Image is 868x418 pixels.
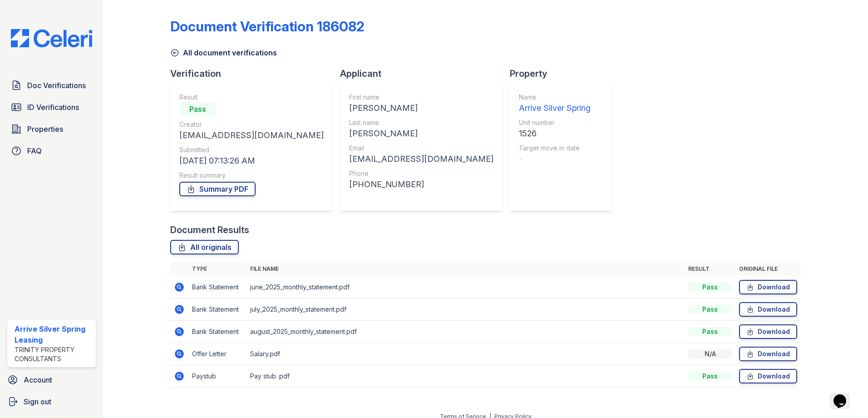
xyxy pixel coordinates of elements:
[170,18,365,35] div: Document Verification 186082
[170,67,340,80] div: Verification
[688,372,732,381] div: Pass
[179,171,324,180] div: Result summary
[7,76,96,95] a: Doc Verifications
[24,396,51,407] span: Sign out
[735,262,801,276] th: Original file
[739,347,797,361] a: Download
[688,327,732,336] div: Pass
[688,349,732,358] div: N/A
[179,154,324,167] div: [DATE] 07:13:26 AM
[27,124,63,134] span: Properties
[27,102,79,113] span: ID Verifications
[739,302,797,317] a: Download
[519,102,591,114] div: Arrive Silver Spring
[247,321,685,343] td: august_2025_monthly_statement.pdf
[739,324,797,339] a: Download
[188,321,247,343] td: Bank Statement
[247,299,685,321] td: july_2025_monthly_statement.pdf
[349,93,493,102] div: First name
[349,178,493,191] div: [PHONE_NUMBER]
[519,93,591,114] a: Name Arrive Silver Spring
[15,323,92,345] div: Arrive Silver Spring Leasing
[4,29,99,47] img: CE_Logo_Blue-a8612792a0a2168367f1c8372b55b34899dd931a85d93a1a3d3e32e68fde9ad4.png
[519,118,591,127] div: Unit number
[4,371,99,389] a: Account
[179,120,324,129] div: Creator
[349,144,493,153] div: Email
[27,145,42,156] span: FAQ
[170,240,239,254] a: All originals
[179,145,324,154] div: Submitted
[688,305,732,314] div: Pass
[179,93,324,102] div: Result
[24,374,52,385] span: Account
[7,142,96,160] a: FAQ
[247,343,685,365] td: Salary.pdf
[519,127,591,140] div: 1526
[170,47,277,58] a: All document verifications
[349,127,493,140] div: [PERSON_NAME]
[247,365,685,388] td: Pay stub .pdf
[340,67,510,80] div: Applicant
[188,299,247,321] td: Bank Statement
[188,276,247,299] td: Bank Statement
[830,382,859,409] iframe: chat widget
[188,262,247,276] th: Type
[685,262,735,276] th: Result
[7,98,96,116] a: ID Verifications
[349,153,493,165] div: [EMAIL_ADDRESS][DOMAIN_NAME]
[7,120,96,138] a: Properties
[188,343,247,365] td: Offer Letter
[27,80,86,91] span: Doc Verifications
[510,67,619,80] div: Property
[739,280,797,294] a: Download
[170,224,249,236] div: Document Results
[519,153,591,165] div: -
[247,262,685,276] th: File name
[179,102,216,116] div: Pass
[4,393,99,411] a: Sign out
[179,129,324,142] div: [EMAIL_ADDRESS][DOMAIN_NAME]
[15,345,92,363] div: Trinity Property Consultants
[519,93,591,102] div: Name
[349,102,493,114] div: [PERSON_NAME]
[688,283,732,292] div: Pass
[349,118,493,127] div: Last name
[247,276,685,299] td: june_2025_monthly_statement.pdf
[349,169,493,178] div: Phone
[519,144,591,153] div: Target move in date
[179,182,256,196] a: Summary PDF
[188,365,247,388] td: Paystub
[739,369,797,383] a: Download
